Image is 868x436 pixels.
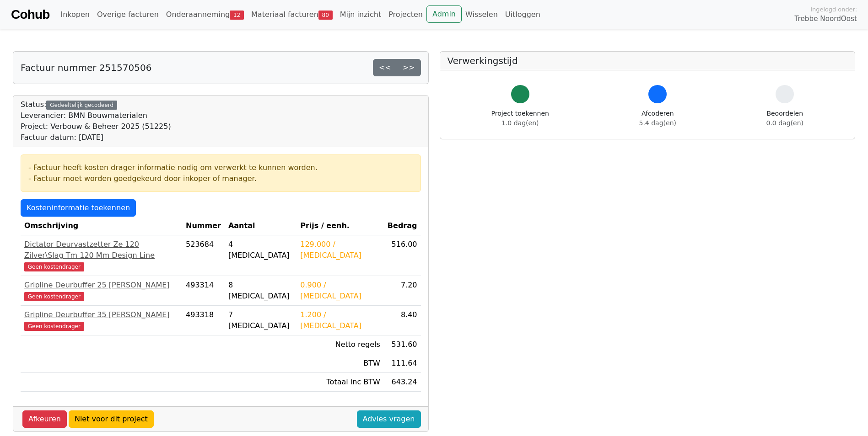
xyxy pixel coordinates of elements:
[373,59,397,76] a: <<
[384,354,421,373] td: 111.64
[426,5,462,23] a: Admin
[248,5,336,24] a: Materiaal facturen80
[24,239,178,261] div: Dictator Deurvastzetter Ze 120 Zilver\Slag Tm 120 Mm Design Line
[639,119,676,127] span: 5.4 dag(en)
[230,11,244,20] span: 12
[21,62,151,73] h5: Factuur nummer 251570506
[24,239,178,272] a: Dictator Deurvastzetter Ze 120 Zilver\Slag Tm 120 Mm Design LineGeen kostendrager
[491,109,549,128] div: Project toekennen
[225,217,297,235] th: Aantal
[384,373,421,392] td: 643.24
[24,322,84,331] span: Geen kostendrager
[162,5,248,24] a: Onderaanneming12
[228,239,293,261] div: 4 [MEDICAL_DATA]
[297,373,384,392] td: Totaal inc BTW
[795,14,857,24] span: Trebbe NoordOost
[21,121,171,132] div: Project: Verbouw & Beheer 2025 (51225)
[297,217,384,235] th: Prijs / eenh.
[21,99,171,143] div: Status:
[300,239,380,261] div: 129.000 / [MEDICAL_DATA]
[300,309,380,331] div: 1.200 / [MEDICAL_DATA]
[766,109,803,128] div: Beoordelen
[228,280,293,302] div: 8 [MEDICAL_DATA]
[384,276,421,306] td: 7.20
[69,410,154,428] a: Niet voor dit project
[384,217,421,235] th: Bedrag
[24,309,178,320] div: Gripline Deurbuffer 35 [PERSON_NAME]
[24,309,178,331] a: Gripline Deurbuffer 35 [PERSON_NAME]Geen kostendrager
[384,306,421,335] td: 8.40
[28,162,413,173] div: - Factuur heeft kosten drager informatie nodig om verwerkt te kunnen worden.
[21,217,182,235] th: Omschrijving
[21,199,136,217] a: Kosteninformatie toekennen
[384,335,421,354] td: 531.60
[462,5,501,24] a: Wisselen
[501,119,539,127] span: 1.0 dag(en)
[182,235,225,276] td: 523684
[182,276,225,306] td: 493314
[21,132,171,143] div: Factuur datum: [DATE]
[385,5,426,24] a: Projecten
[384,235,421,276] td: 516.00
[447,55,848,66] h5: Verwerkingstijd
[22,410,67,428] a: Afkeuren
[182,217,225,235] th: Nummer
[297,335,384,354] td: Netto regels
[24,280,178,302] a: Gripline Deurbuffer 25 [PERSON_NAME]Geen kostendrager
[21,110,171,121] div: Leverancier: BMN Bouwmaterialen
[28,173,413,184] div: - Factuur moet worden goedgekeurd door inkoper of manager.
[24,292,84,301] span: Geen kostendrager
[336,5,385,24] a: Mijn inzicht
[24,262,84,271] span: Geen kostendrager
[501,5,544,24] a: Uitloggen
[357,410,421,428] a: Advies vragen
[46,101,117,110] div: Gedeeltelijk gecodeerd
[397,59,421,76] a: >>
[766,119,803,127] span: 0.0 dag(en)
[300,280,380,302] div: 0.900 / [MEDICAL_DATA]
[182,306,225,335] td: 493318
[93,5,162,24] a: Overige facturen
[297,354,384,373] td: BTW
[318,11,333,20] span: 80
[639,109,676,128] div: Afcoderen
[228,309,293,331] div: 7 [MEDICAL_DATA]
[24,280,178,291] div: Gripline Deurbuffer 25 [PERSON_NAME]
[810,5,857,14] span: Ingelogd onder:
[11,4,49,26] a: Cohub
[57,5,93,24] a: Inkopen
